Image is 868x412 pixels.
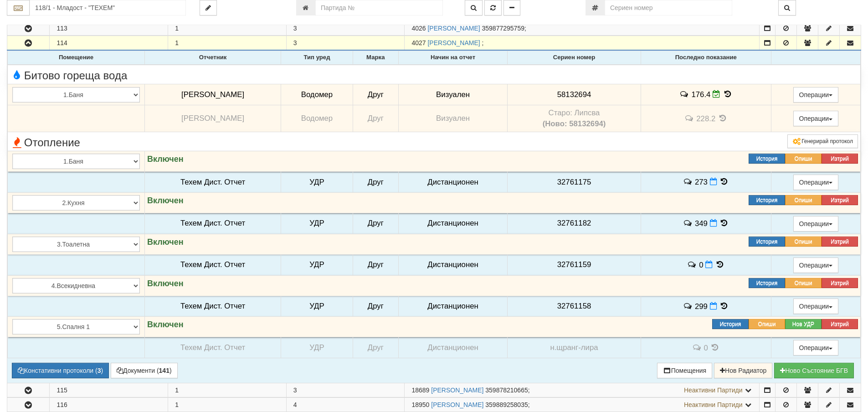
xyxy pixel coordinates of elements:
[719,219,729,227] span: История на показанията
[144,51,281,64] th: Отчетник
[641,51,771,64] th: Последно показание
[281,213,353,234] td: УДР
[180,343,245,352] span: Техем Дист. Отчет
[774,363,854,378] button: Новo Състояние БГВ
[405,398,760,412] td: ;
[427,25,480,32] a: [PERSON_NAME]
[147,154,184,164] strong: Включен
[719,302,729,310] span: История на показанията
[482,25,524,32] span: 359877295759
[50,36,168,50] td: 114
[281,51,353,64] th: Тип уред
[557,302,591,310] span: 32761158
[353,337,398,358] td: Друг
[181,114,244,123] span: [PERSON_NAME]
[168,36,287,50] td: 1
[10,137,80,149] span: Отопление
[557,260,591,269] span: 32761159
[679,90,691,98] span: История на забележките
[723,90,733,98] span: История на показанията
[508,51,641,64] th: Сериен номер
[695,302,708,310] span: 299
[687,260,699,269] span: История на забележките
[405,383,760,397] td: ;
[353,254,398,275] td: Друг
[710,178,717,185] i: Нов Отчет към 01/08/2025
[180,260,245,269] span: Техем Дист. Отчет
[168,383,287,397] td: 1
[168,398,287,412] td: 1
[159,367,169,374] b: 141
[398,296,507,317] td: Дистанционен
[427,39,480,46] a: [PERSON_NAME]
[787,134,858,148] button: Генерирай протокол
[710,343,720,352] span: История на показанията
[180,219,245,227] span: Техем Дист. Отчет
[353,172,398,193] td: Друг
[557,178,591,186] span: 32761175
[293,401,297,408] span: 4
[353,105,398,132] td: Друг
[293,39,297,46] span: 3
[684,386,743,394] span: Неактивни Партиди
[411,386,429,394] span: Партида №
[98,367,101,374] b: 3
[785,278,822,288] button: Опиши
[405,21,760,35] td: ;
[431,386,483,394] a: [PERSON_NAME]
[12,363,109,378] button: Констативни протоколи (3)
[50,21,168,35] td: 113
[749,319,785,329] button: Опиши
[793,175,839,190] button: Операции
[398,51,507,64] th: Начин на отчет
[793,299,839,314] button: Операции
[793,340,839,355] button: Операции
[398,84,507,105] td: Визуален
[181,90,244,99] span: [PERSON_NAME]
[749,237,785,247] button: История
[657,363,713,378] button: Помещения
[710,219,717,227] i: Нов Отчет към 01/08/2025
[543,119,606,128] b: (Ново: 58132694)
[353,213,398,234] td: Друг
[50,398,168,412] td: 116
[749,195,785,205] button: История
[692,343,704,352] span: История на забележките
[557,90,591,99] span: 58132694
[281,254,353,275] td: УДР
[508,105,641,132] td: Устройство със сериен номер Липсва беше подменено от устройство със сериен номер 58132694
[822,319,858,329] button: Изтрий
[147,196,184,205] strong: Включен
[749,278,785,288] button: История
[793,111,839,126] button: Операции
[405,36,760,50] td: ;
[793,87,839,103] button: Операции
[557,219,591,227] span: 32761182
[785,195,822,205] button: Опиши
[705,261,713,268] i: Нов Отчет към 01/08/2025
[822,195,858,205] button: Изтрий
[353,51,398,64] th: Марка
[710,302,717,310] i: Нов Отчет към 01/08/2025
[684,114,696,123] span: История на забележките
[699,261,703,269] span: 0
[180,302,245,310] span: Техем Дист. Отчет
[10,70,127,82] span: Битово гореща вода
[793,257,839,273] button: Операции
[398,337,507,358] td: Дистанционен
[8,51,145,64] th: Помещение
[695,178,708,186] span: 273
[398,213,507,234] td: Дистанционен
[704,343,708,352] span: 0
[147,320,184,329] strong: Включен
[485,401,528,408] span: 359889258035
[713,90,720,98] i: Редакция Отчет към 01/08/2025
[684,401,743,408] span: Неактивни Партиди
[281,105,353,132] td: Водомер
[431,401,483,408] a: [PERSON_NAME]
[411,25,426,32] span: Партида №
[683,219,695,227] span: История на забележките
[749,154,785,164] button: История
[281,84,353,105] td: Водомер
[485,386,528,394] span: 359878210665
